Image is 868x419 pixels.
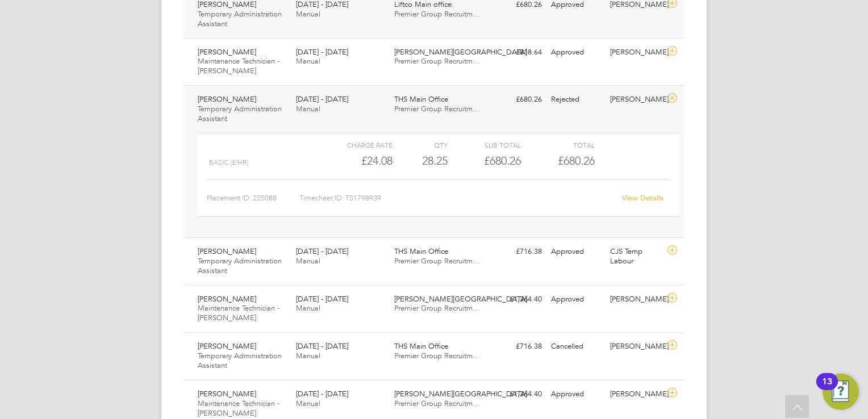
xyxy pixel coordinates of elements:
[546,337,606,356] div: Cancelled
[296,256,320,266] span: Manual
[394,56,480,66] span: Premier Group Recruitm…
[546,290,606,309] div: Approved
[299,189,615,207] div: Timesheet ID: TS1798939
[198,9,282,28] span: Temporary Administration Assistant
[198,303,279,322] span: Maintenance Technician - [PERSON_NAME]
[394,294,527,304] span: [PERSON_NAME][GEOGRAPHIC_DATA]
[606,242,665,271] div: CJS Temp Labour
[606,290,665,309] div: [PERSON_NAME]
[394,303,480,313] span: Premier Group Recruitm…
[606,43,665,62] div: [PERSON_NAME]
[521,138,594,152] div: Total
[296,341,348,351] span: [DATE] - [DATE]
[198,351,282,370] span: Temporary Administration Assistant
[296,94,348,104] span: [DATE] - [DATE]
[546,242,606,261] div: Approved
[198,47,256,57] span: [PERSON_NAME]
[546,43,606,62] div: Approved
[606,337,665,356] div: [PERSON_NAME]
[546,385,606,404] div: Approved
[198,294,256,304] span: [PERSON_NAME]
[296,9,320,19] span: Manual
[296,47,348,57] span: [DATE] - [DATE]
[296,104,320,114] span: Manual
[394,246,448,256] span: THS Main Office
[606,90,665,109] div: [PERSON_NAME]
[296,351,320,361] span: Manual
[393,152,448,170] div: 28.25
[198,104,282,123] span: Temporary Administration Assistant
[198,94,256,104] span: [PERSON_NAME]
[296,294,348,304] span: [DATE] - [DATE]
[198,256,282,275] span: Temporary Administration Assistant
[487,385,546,404] div: £1,364.40
[394,341,448,351] span: THS Main Office
[209,158,248,166] span: Basic (£/HR)
[393,138,448,152] div: QTY
[394,94,448,104] span: THS Main Office
[394,104,480,114] span: Premier Group Recruitm…
[296,399,320,408] span: Manual
[394,351,480,361] span: Premier Group Recruitm…
[296,389,348,399] span: [DATE] - [DATE]
[822,382,832,396] div: 13
[296,303,320,313] span: Manual
[198,246,256,256] span: [PERSON_NAME]
[296,56,320,66] span: Manual
[487,242,546,261] div: £716.38
[823,374,859,410] button: Open Resource Center, 13 new notifications
[394,9,480,19] span: Premier Group Recruitm…
[448,152,521,170] div: £680.26
[487,290,546,309] div: £1,364.40
[198,389,256,399] span: [PERSON_NAME]
[394,399,480,408] span: Premier Group Recruitm…
[546,90,606,109] div: Rejected
[448,138,521,152] div: Sub Total
[394,256,480,266] span: Premier Group Recruitm…
[319,152,393,170] div: £24.08
[394,389,527,399] span: [PERSON_NAME][GEOGRAPHIC_DATA]
[319,138,393,152] div: Charge rate
[606,385,665,404] div: [PERSON_NAME]
[394,47,527,57] span: [PERSON_NAME][GEOGRAPHIC_DATA]
[622,193,663,203] a: View Details
[487,43,546,62] div: £818.64
[487,90,546,109] div: £680.26
[296,246,348,256] span: [DATE] - [DATE]
[198,399,279,418] span: Maintenance Technician - [PERSON_NAME]
[198,56,279,76] span: Maintenance Technician - [PERSON_NAME]
[198,341,256,351] span: [PERSON_NAME]
[207,189,299,207] div: Placement ID: 225088
[487,337,546,356] div: £716.38
[558,154,595,167] span: £680.26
